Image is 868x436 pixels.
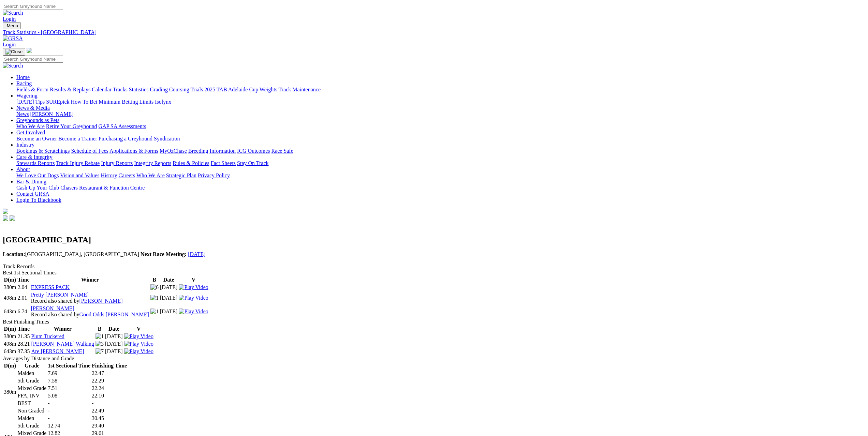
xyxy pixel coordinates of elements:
text: [DATE] [160,284,178,290]
th: 1st Sectional Time [47,362,91,369]
span: Record also shared by [31,298,123,304]
div: Industry [16,148,865,154]
input: Search [3,56,63,63]
td: 643m [3,348,16,355]
h2: [GEOGRAPHIC_DATA] [3,235,865,244]
th: V [178,276,208,283]
a: [DATE] Tips [16,99,45,105]
a: Schedule of Fees [71,148,108,154]
a: Good Odds [PERSON_NAME] [79,312,149,317]
text: 2.01 [17,295,27,301]
a: Weights [260,87,277,92]
td: - [47,415,91,422]
a: Results & Replays [50,87,90,92]
th: Date [105,326,123,332]
th: Time [17,326,30,332]
a: View replay [179,284,208,290]
td: 5.08 [47,392,91,399]
a: Care & Integrity [16,154,53,160]
img: Play Video [124,341,153,347]
b: Location: [3,251,25,257]
a: Statistics [129,87,149,92]
img: 3 [95,341,104,347]
a: Track Statistics - [GEOGRAPHIC_DATA] [3,29,865,35]
th: D(m) [3,326,16,332]
a: Rules & Policies [173,160,209,166]
th: B [95,326,104,332]
td: 22.29 [91,377,127,384]
a: Track Injury Rebate [56,160,100,166]
a: Pretty [PERSON_NAME] [31,292,89,298]
img: Close [5,49,23,55]
img: Play Video [124,333,153,340]
a: Vision and Values [60,172,99,178]
a: MyOzChase [160,148,187,154]
img: 1 [95,333,104,340]
a: View replay [124,341,153,347]
a: Integrity Reports [134,160,171,166]
td: 22.47 [91,370,127,377]
a: [PERSON_NAME] Walking [31,341,94,347]
td: 5th Grade [17,377,47,384]
text: [DATE] [105,348,123,354]
input: Search [3,3,63,10]
td: 5th Grade [17,422,47,429]
div: Best Finishing Times [3,319,865,325]
button: Toggle navigation [3,22,21,29]
b: Next Race Meeting: [141,251,187,257]
td: 22.24 [91,385,127,392]
text: [DATE] [105,333,123,339]
a: Chasers Restaurant & Function Centre [60,185,145,191]
a: Industry [16,142,34,148]
text: [DATE] [160,309,178,314]
td: - [91,400,127,407]
a: Become an Owner [16,136,57,141]
a: Greyhounds as Pets [16,117,59,123]
a: Injury Reports [101,160,133,166]
span: Menu [7,23,18,28]
a: News & Media [16,105,50,111]
a: EXPRESS PACK [31,284,70,290]
td: 498m [3,341,16,347]
a: Login To Blackbook [16,197,61,203]
td: 7.58 [47,377,91,384]
div: Care & Integrity [16,160,865,166]
td: Maiden [17,415,47,422]
div: Greyhounds as Pets [16,123,865,130]
a: Wagering [16,93,38,99]
td: - [47,407,91,414]
a: View replay [124,333,153,339]
td: 22.49 [91,407,127,414]
img: 7 [95,348,104,355]
a: Stewards Reports [16,160,55,166]
img: logo-grsa-white.png [27,48,32,53]
td: Maiden [17,370,47,377]
td: 498m [3,291,16,304]
a: Track Maintenance [279,87,321,92]
a: Grading [150,87,168,92]
td: BEST [17,400,47,407]
a: Strategic Plan [166,172,196,178]
a: [DATE] [188,251,206,257]
div: Racing [16,87,865,93]
a: Tracks [113,87,128,92]
td: 30.45 [91,415,127,422]
a: News [16,111,29,117]
td: 380m [3,284,16,291]
td: 7.69 [47,370,91,377]
td: 22.10 [91,392,127,399]
div: Averages by Distance and Grade [3,356,865,362]
div: Wagering [16,99,865,105]
th: Finishing Time [91,362,127,369]
td: 643m [3,305,16,318]
a: Minimum Betting Limits [99,99,153,105]
td: 12.74 [47,422,91,429]
a: Breeding Information [188,148,236,154]
a: View replay [179,309,208,314]
a: Who We Are [136,172,165,178]
text: 28.21 [17,341,30,347]
a: Syndication [154,136,180,141]
button: Toggle navigation [3,48,25,56]
a: Stay On Track [237,160,268,166]
a: [PERSON_NAME] [31,305,74,311]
